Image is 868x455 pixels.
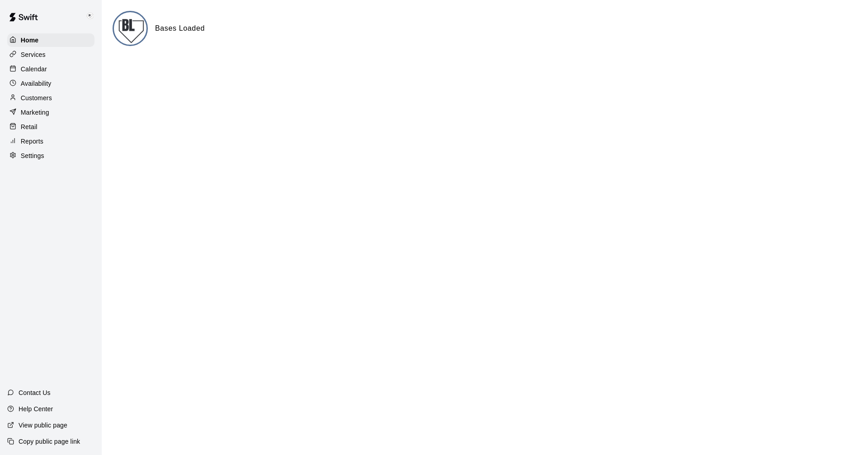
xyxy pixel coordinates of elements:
[21,137,43,146] p: Reports
[7,62,94,76] a: Calendar
[21,122,38,131] p: Retail
[19,404,53,413] p: Help Center
[155,23,205,34] h6: Bases Loaded
[7,91,94,105] a: Customers
[114,12,148,46] img: Bases Loaded logo
[19,437,80,446] p: Copy public page link
[83,7,102,25] div: Keith Brooks
[19,388,51,397] p: Contact Us
[7,149,94,162] a: Settings
[7,120,94,134] a: Retail
[21,50,46,59] p: Services
[7,33,94,47] a: Home
[7,106,94,119] a: Marketing
[85,11,95,22] img: Keith Brooks
[7,48,94,61] a: Services
[21,93,52,102] p: Customers
[19,421,67,430] p: View public page
[7,77,94,90] a: Availability
[21,65,47,74] p: Calendar
[7,135,94,148] a: Reports
[21,36,39,45] p: Home
[21,151,44,160] p: Settings
[21,79,52,88] p: Availability
[21,108,49,117] p: Marketing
